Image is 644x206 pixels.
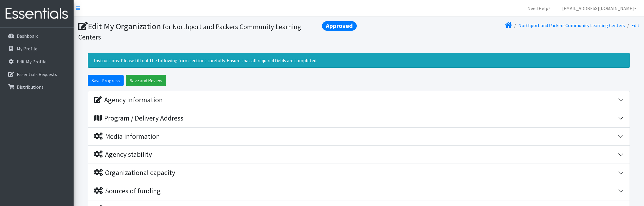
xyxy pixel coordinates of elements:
h1: Edit My Organization [78,21,357,42]
p: Edit My Profile [17,59,47,65]
input: Save and Review [126,75,166,86]
small: for Northport and Packers Community Learning Centers [78,22,301,41]
button: Organizational capacity [88,164,630,182]
a: Dashboard [2,30,71,42]
a: Northport and Packers Community Learning Centers [518,22,625,28]
div: Program / Delivery Address [94,114,183,123]
a: Essentials Requests [2,68,71,80]
div: Media information [94,132,160,141]
p: My Profile [17,46,37,52]
button: Agency Information [88,91,630,109]
button: Agency stability [88,146,630,164]
a: Need Help? [523,2,555,14]
button: Program / Delivery Address [88,109,630,127]
a: Distributions [2,81,71,93]
div: Agency Information [94,96,163,104]
div: Agency stability [94,150,152,159]
div: Instructions: Please fill out the following form sections carefully. Ensure that all required fie... [88,53,630,68]
button: Sources of funding [88,182,630,200]
button: Media information [88,128,630,146]
img: HumanEssentials [2,4,71,24]
a: Edit My Profile [2,56,71,67]
span: Approved [322,21,357,31]
div: Sources of funding [94,187,161,195]
p: Distributions [17,84,44,90]
a: My Profile [2,43,71,55]
a: Edit [631,22,640,28]
div: Organizational capacity [94,169,175,177]
p: Essentials Requests [17,71,57,77]
p: Dashboard [17,33,39,39]
a: [EMAIL_ADDRESS][DOMAIN_NAME] [557,2,642,14]
input: Save Progress [88,75,124,86]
